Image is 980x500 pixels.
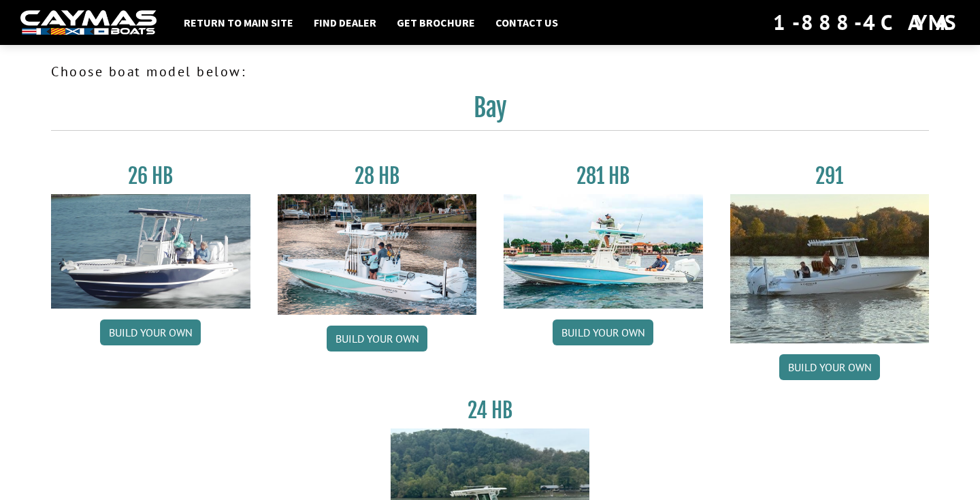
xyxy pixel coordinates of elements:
div: 1-888-4CAYMAS [773,7,960,37]
a: Return to main site [177,14,300,31]
a: Find Dealer [307,14,383,31]
p: Choose boat model below: [51,61,929,82]
a: Build your own [553,319,653,345]
img: 26_new_photo_resized.jpg [51,194,250,309]
h3: 26 HB [51,163,250,189]
h3: 24 HB [391,398,590,423]
img: 28_hb_thumbnail_for_caymas_connect.jpg [278,194,477,315]
h3: 281 HB [504,163,703,189]
img: 28-hb-twin.jpg [504,194,703,309]
h2: Bay [51,93,929,131]
a: Build your own [100,319,201,345]
h3: 291 [730,163,930,189]
a: Build your own [779,354,880,380]
img: white-logo-c9c8dbefe5ff5ceceb0f0178aa75bf4bb51f6bca0971e226c86eb53dfe498488.png [20,10,157,35]
a: Contact Us [489,14,565,31]
a: Build your own [327,326,427,351]
a: Get Brochure [390,14,482,31]
h3: 28 HB [278,163,477,189]
img: 291_Thumbnail.jpg [730,194,930,343]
